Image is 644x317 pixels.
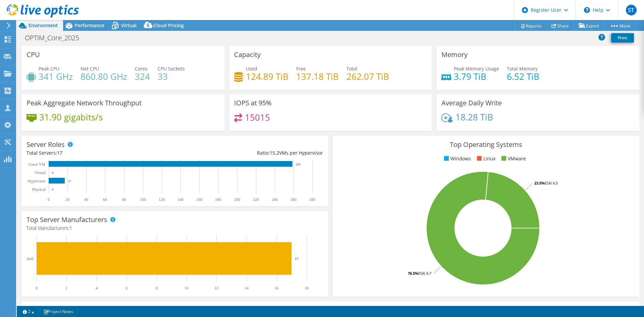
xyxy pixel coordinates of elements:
[584,7,590,13] svg: \n
[215,197,221,202] text: 180
[246,65,257,72] span: Used
[26,257,34,261] text: Dell
[507,65,538,72] span: Total Memory
[39,65,59,72] span: Peak CPU
[545,180,558,186] tspan: ESXi 6.5
[135,65,148,72] span: Cores
[234,197,240,202] text: 200
[177,197,183,202] text: 140
[84,197,88,202] text: 40
[57,150,62,156] span: 17
[39,113,103,121] h4: 31.90 gigabits/s
[29,162,45,167] text: Guest VM
[245,114,270,121] h4: 15015
[272,197,278,202] text: 240
[346,65,358,72] span: Total
[96,286,98,290] text: 4
[270,150,279,156] span: 15.2
[75,22,104,29] span: Performance
[28,179,46,183] text: Hypervisor
[26,51,40,58] h3: CPU
[296,163,301,166] text: 259
[507,73,539,80] h4: 6.52 TiB
[29,22,58,29] span: Environment
[574,20,605,31] a: Export
[18,307,39,316] a: 2
[253,197,259,202] text: 220
[234,99,272,107] h3: IOPS at 95%
[39,307,78,316] a: Project Notes
[26,99,142,107] h3: Peak Aggregate Network Throughput
[245,286,249,290] text: 14
[69,225,72,231] span: 1
[121,22,137,29] span: Virtual
[418,271,431,276] tspan: ESXi 6.7
[274,286,278,290] text: 16
[455,113,493,121] h4: 18.28 TiB
[246,73,288,80] h4: 124.89 TiB
[65,286,67,290] text: 2
[295,257,299,261] text: 17
[22,34,90,42] h1: OPTIM_Core_2025
[604,20,636,31] a: More
[475,155,495,162] li: Linux
[196,197,202,202] text: 160
[32,187,46,192] text: Physical
[611,33,634,43] a: Print
[153,22,184,29] span: Cloud Pricing
[184,286,189,290] text: 10
[26,216,107,223] h3: Top Server Manufacturers
[546,20,574,31] a: Share
[122,197,126,202] text: 80
[442,155,471,162] li: Windows
[175,149,323,157] div: Ratio: VMs per Hypervisor
[338,141,634,148] h3: Top Operating Systems
[26,224,323,232] h4: Total Manufacturers:
[159,197,165,202] text: 120
[80,73,127,80] h4: 860.80 GHz
[135,73,150,80] h4: 324
[626,5,637,15] span: ST
[309,197,315,202] text: 280
[156,286,158,290] text: 8
[65,197,69,202] text: 20
[515,20,547,31] a: Reports
[68,179,71,183] text: 17
[500,155,526,162] li: VMware
[52,171,54,174] text: 0
[26,141,65,148] h3: Server Roles
[305,286,309,290] text: 18
[441,99,502,107] h3: Average Daily Write
[534,180,545,186] tspan: 23.5%
[454,73,499,80] h4: 3.79 TiB
[454,65,499,72] span: Peak Memory Usage
[214,286,218,290] text: 12
[125,286,127,290] text: 6
[39,73,73,80] h4: 341 GHz
[103,197,107,202] text: 60
[296,73,339,80] h4: 137.18 TiB
[158,73,185,80] h4: 33
[158,65,185,72] span: CPU Sockets
[140,197,146,202] text: 100
[296,65,306,72] span: Free
[290,197,297,202] text: 260
[35,170,46,175] text: Virtual
[346,73,389,80] h4: 262.07 TiB
[36,286,38,290] text: 0
[52,188,54,191] text: 0
[441,51,468,58] h3: Memory
[26,149,175,157] div: Total Servers:
[48,197,50,202] text: 0
[234,51,261,58] h3: Capacity
[408,271,418,276] tspan: 76.5%
[80,65,99,72] span: Net CPU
